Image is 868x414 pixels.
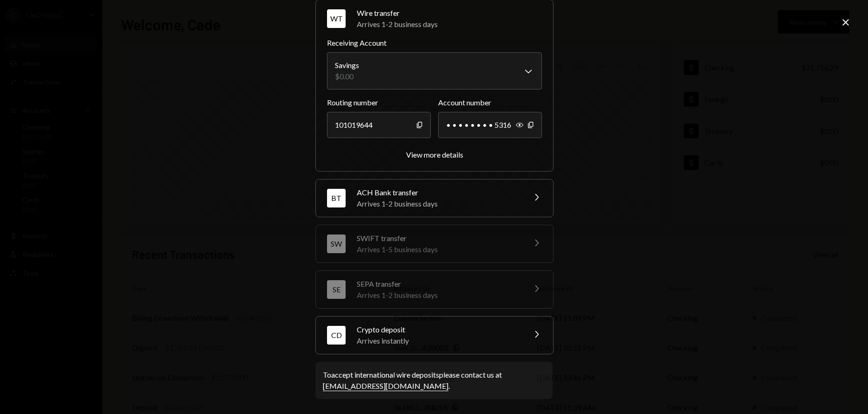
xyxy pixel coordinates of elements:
[357,278,520,290] div: SEPA transfer
[327,189,346,207] div: BT
[316,225,553,262] button: SWSWIFT transferArrives 1-5 business days
[357,324,520,335] div: Crypto deposit
[327,326,346,345] div: CD
[323,369,545,392] div: To accept international wire deposits please contact us at .
[357,290,520,301] div: Arrives 1-2 business days
[438,97,542,108] label: Account number
[357,233,520,244] div: SWIFT transfer
[406,150,463,159] div: View more details
[316,317,553,354] button: CDCrypto depositArrives instantly
[357,198,520,209] div: Arrives 1-2 business days
[357,19,542,30] div: Arrives 1-2 business days
[327,37,542,160] div: WTWire transferArrives 1-2 business days
[438,112,542,138] div: • • • • • • • • 5316
[357,244,520,255] div: Arrives 1-5 business days
[323,381,448,391] a: [EMAIL_ADDRESS][DOMAIN_NAME]
[316,271,553,308] button: SESEPA transferArrives 1-2 business days
[327,37,542,48] label: Receiving Account
[357,335,520,346] div: Arrives instantly
[316,179,553,217] button: BTACH Bank transferArrives 1-2 business days
[327,280,346,299] div: SE
[357,187,520,198] div: ACH Bank transfer
[327,112,431,138] div: 101019644
[357,7,542,19] div: Wire transfer
[327,9,346,28] div: WT
[327,235,346,253] div: SW
[327,52,542,90] button: Receiving Account
[327,97,431,108] label: Routing number
[406,150,463,160] button: View more details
